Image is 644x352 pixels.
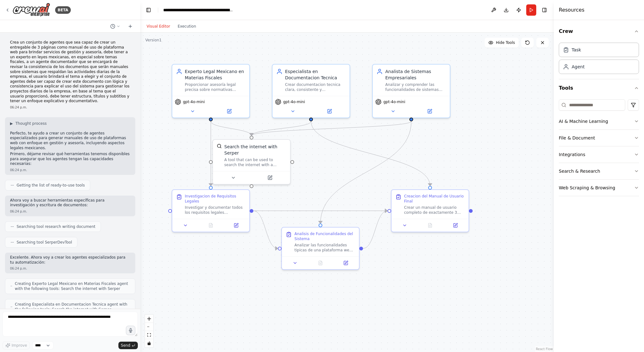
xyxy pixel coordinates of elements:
g: Edge from 90d581e3-2017-4b33-ba06-5dda27a77960 to 8240c24a-b973-4e9d-9762-6300a7f29fd8 [308,121,433,186]
button: Open in side panel [335,259,356,267]
div: 06:24 p.m. [10,105,130,110]
button: Start a new chat [125,23,135,30]
button: Hide left sidebar [144,6,153,14]
button: Search & Research [559,163,639,179]
button: zoom out [145,323,153,331]
button: Integrations [559,146,639,163]
button: File & Document [559,130,639,146]
div: Creacion del Manual de Usuario Final [404,194,465,204]
g: Edge from 6a106d78-7a94-4139-b6d8-a375b0a6cae6 to fe946d05-513e-4dd5-9626-eef71aa8081c [248,121,414,136]
div: 06:24 p.m. [10,209,130,214]
g: Edge from 988e8556-3b32-48b8-ba5c-e2ab2c7ab393 to 8240c24a-b973-4e9d-9762-6300a7f29fd8 [253,208,387,214]
span: Improve [12,343,27,348]
p: Ahora voy a buscar herramientas específicas para investigación y escritura de documentos: [10,198,130,208]
div: Especialista en Documentacion TecnicaCrear documentacion tecnica clara, consistente y estructurad... [272,64,350,118]
div: Analizar y comprender las funcionalidades de sistemas empresariales para crear explicaciones clar... [385,82,446,92]
button: zoom in [145,315,153,323]
div: Crear documentacion tecnica clara, consistente y estructurada para sistemas empresariales, asegur... [285,82,346,92]
button: Open in side panel [312,108,347,115]
div: Agent [572,64,584,70]
button: Web Scraping & Browsing [559,180,639,196]
span: Send [121,343,130,348]
div: Creacion del Manual de Usuario FinalCrear un manual de usuario completo de exactamente 3 paginas ... [391,189,469,232]
button: Send [118,342,138,349]
g: Edge from a6e0fd82-4fd0-4470-be90-ee9a66e59aec to 8240c24a-b973-4e9d-9762-6300a7f29fd8 [363,208,387,252]
button: toggle interactivity [145,339,153,347]
g: Edge from 26be4d40-bb88-4913-9f03-01a77c498ef2 to fe946d05-513e-4dd5-9626-eef71aa8081c [208,121,255,136]
button: Visual Editor [143,23,174,30]
nav: breadcrumb [163,7,234,13]
div: 06:24 p.m. [10,266,130,271]
div: Investigacion de Requisitos Legales [185,194,246,204]
div: Task [572,47,581,53]
button: No output available [307,259,334,267]
span: gpt-4o-mini [383,99,405,104]
span: Searching tool research writing document [17,224,96,229]
button: Open in side panel [211,108,247,115]
button: Open in side panel [444,222,466,229]
div: Investigacion de Requisitos LegalesInvestigar y documentar todos los requisitos legales mexicanos... [172,189,250,232]
g: Edge from 988e8556-3b32-48b8-ba5c-e2ab2c7ab393 to a6e0fd82-4fd0-4470-be90-ee9a66e59aec [253,208,278,252]
p: Excelente. Ahora voy a crear los agentes especializados para tu automatización: [10,255,130,265]
button: Open in side panel [252,174,288,181]
span: Thought process [15,121,47,126]
div: React Flow controls [145,315,153,347]
span: gpt-4o-mini [283,99,305,104]
button: Hide Tools [485,38,519,48]
div: Experto Legal Mexicano en Materias FiscalesProporcionar asesoría legal precisa sobre normativas m... [172,64,250,118]
button: No output available [417,222,444,229]
span: gpt-4o-mini [183,99,205,104]
p: Perfecto, te ayudo a crear un conjunto de agentes especializados para generar manuales de uso de ... [10,131,130,150]
div: Especialista en Documentacion Tecnica [285,68,346,81]
div: Tools [559,97,639,201]
span: Hide Tools [496,40,515,45]
div: Crew [559,40,639,79]
div: Investigar y documentar todos los requisitos legales mexicanos, especialmente fiscales, que deben... [185,205,246,215]
g: Edge from 6a106d78-7a94-4139-b6d8-a375b0a6cae6 to a6e0fd82-4fd0-4470-be90-ee9a66e59aec [317,121,414,223]
div: Proporcionar asesoría legal precisa sobre normativas mexicanas, especialmente fiscales, para aseg... [185,82,246,92]
button: Switch to previous chat [108,23,123,30]
button: AI & Machine Learning [559,113,639,129]
div: 06:24 p.m. [10,168,130,172]
p: Primero, déjame revisar qué herramientas tenemos disponibles para asegurar que los agentes tengan... [10,152,130,166]
div: Search the internet with Serper [224,144,286,156]
button: Open in side panel [412,108,447,115]
div: BETA [55,6,71,14]
button: ▶Thought process [10,121,47,126]
span: Getting the list of ready-to-use tools [17,183,85,188]
span: Creating Especialista en Documentacion Tecnica agent with the following tools: Search the interne... [15,302,130,312]
div: Analizar las funcionalidades tipicas de una plataforma web de gestion y asesoria para el tema {to... [294,243,355,253]
div: Analista de Sistemas Empresariales [385,68,446,81]
span: Searching tool SerperDevTool [17,240,72,245]
a: React Flow attribution [536,347,553,351]
img: SerperDevTool [217,144,222,149]
span: Creating Experto Legal Mexicano en Materias Fiscales agent with the following tools: Search the i... [15,281,130,291]
button: Improve [3,341,30,349]
div: Version 1 [145,38,162,43]
button: Tools [559,79,639,97]
button: Execution [174,23,200,30]
div: A tool that can be used to search the internet with a search_query. Supports different search typ... [224,157,286,167]
button: Click to speak your automation idea [126,326,135,335]
div: Analista de Sistemas EmpresarialesAnalizar y comprender las funcionalidades de sistemas empresari... [372,64,450,118]
button: Crew [559,23,639,40]
button: Hide right sidebar [540,6,549,14]
g: Edge from 26be4d40-bb88-4913-9f03-01a77c498ef2 to 988e8556-3b32-48b8-ba5c-e2ab2c7ab393 [208,121,214,186]
div: Analisis de Funcionalidades del SistemaAnalizar las funcionalidades tipicas de una plataforma web... [281,227,360,270]
p: Crea un conjunto de agentes que sea capaz de crear un entregable de 3 páginas como manual de uso ... [10,40,130,104]
span: ▶ [10,121,13,126]
div: Experto Legal Mexicano en Materias Fiscales [185,68,246,81]
button: No output available [198,222,224,229]
div: Crear un manual de usuario completo de exactamente 3 paginas para la plataforma web de gestion y ... [404,205,465,215]
button: fit view [145,331,153,339]
div: SerperDevToolSearch the internet with SerperA tool that can be used to search the internet with a... [212,139,291,185]
div: Analisis de Funcionalidades del Sistema [294,231,355,241]
img: Logo [13,3,50,17]
h4: Resources [559,6,584,14]
button: Open in side panel [225,222,247,229]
